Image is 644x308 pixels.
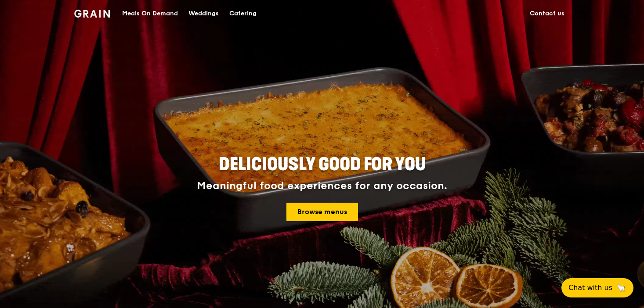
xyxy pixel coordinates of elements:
[219,154,426,175] span: Deliciously good for you
[561,278,633,297] button: Chat with us🦙
[164,180,480,192] div: Meaningful food experiences for any occasion.
[286,203,358,221] a: Browse menus
[224,0,262,27] a: Catering
[183,0,224,27] a: Weddings
[122,0,178,27] div: Meals On Demand
[229,0,257,27] div: Catering
[568,283,612,293] span: Chat with us
[74,10,110,18] img: Grain
[616,283,626,293] span: 🦙
[525,0,570,27] a: Contact us
[188,0,219,27] div: Weddings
